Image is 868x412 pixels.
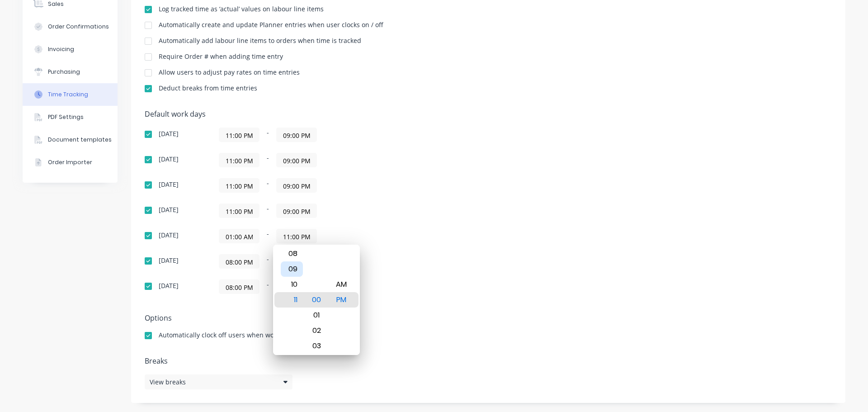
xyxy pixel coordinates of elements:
div: Hour [279,245,304,355]
div: [DATE] [159,207,179,213]
div: Purchasing [48,68,80,76]
h5: Breaks [145,357,832,365]
input: Finish [277,128,316,142]
div: [DATE] [159,131,179,137]
button: Document templates [23,128,118,151]
div: - [219,279,445,294]
div: PM [330,292,353,308]
div: AM [330,277,353,292]
div: Time Tracking [48,90,88,99]
div: [DATE] [159,283,179,289]
button: Order Confirmations [23,15,118,38]
div: Order Confirmations [48,23,109,31]
div: [DATE] [159,156,179,162]
div: - [219,153,445,167]
div: Automatically add labour line items to orders when time is tracked [159,38,361,44]
div: 08 [281,246,303,261]
input: Start [219,229,259,243]
input: Start [219,255,259,268]
div: Order Importer [48,158,92,166]
input: Finish [277,153,316,167]
div: Automatically clock off users when work day finishes [159,332,318,338]
h5: Options [145,314,832,322]
div: 01 [306,308,328,323]
input: Finish [277,229,316,243]
div: Deduct breaks from time entries [159,85,257,91]
div: 11 [281,292,303,308]
div: Require Order # when adding time entry [159,53,283,60]
div: Allow users to adjust pay rates on time entries [159,69,300,76]
button: Time Tracking [23,83,118,106]
input: Start [219,179,259,192]
input: Start [219,153,259,167]
div: 09 [281,261,303,277]
input: Finish [277,204,316,218]
div: Log tracked time as ‘actual’ values on labour line items [159,6,324,12]
button: PDF Settings [23,106,118,128]
h5: Default work days [145,110,832,118]
button: Order Importer [23,151,118,174]
div: Document templates [48,136,112,144]
input: Finish [277,179,316,192]
button: Invoicing [23,38,118,61]
div: - [219,229,445,243]
input: Start [219,280,259,294]
span: View breaks [150,377,186,387]
div: [DATE] [159,257,179,264]
div: - [219,204,445,218]
div: Minute [304,245,329,355]
div: Invoicing [48,45,74,53]
div: 00 [306,292,328,308]
input: Start [219,128,259,142]
button: Purchasing [23,61,118,83]
div: [DATE] [159,232,179,238]
div: - [219,178,445,193]
div: Automatically create and update Planner entries when user clocks on / off [159,22,383,28]
div: 02 [306,323,328,338]
div: [DATE] [159,181,179,188]
div: 10 [281,277,303,292]
div: - [219,254,445,269]
div: - [219,128,445,142]
input: Start [219,204,259,218]
div: 03 [306,338,328,354]
div: PDF Settings [48,113,84,121]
